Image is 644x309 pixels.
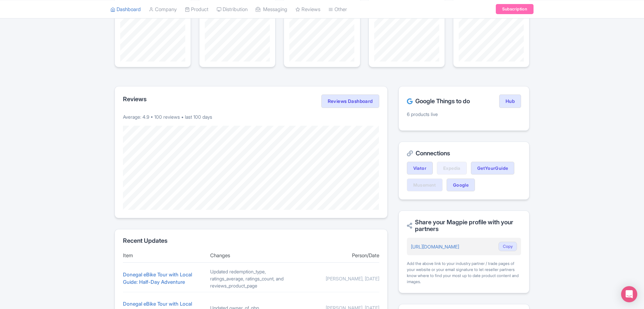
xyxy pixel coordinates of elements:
p: 6 products live [407,111,521,118]
a: GetYourGuide [471,162,515,175]
h2: Recent Updates [123,237,379,244]
div: Updated redemption_type, ratings_average, ratings_count, and reviews_product_page [210,268,292,289]
a: [URL][DOMAIN_NAME] [411,244,459,249]
p: Average: 4.9 • 100 reviews • last 100 days [123,113,379,120]
a: Subscription [496,4,534,14]
div: Add the above link to your industry partner / trade pages of your website or your email signature... [407,261,521,285]
a: Musement [407,179,443,191]
div: Changes [210,252,292,260]
a: Viator [407,162,433,175]
button: Copy [498,242,517,251]
div: Item [123,252,205,260]
a: Expedia [437,162,467,175]
h2: Google Things to do [407,98,470,105]
a: Hub [499,94,521,108]
h2: Reviews [123,96,147,103]
div: Open Intercom Messenger [621,286,637,302]
a: Reviews Dashboard [321,94,379,108]
h2: Share your Magpie profile with your partners [407,219,521,232]
div: [PERSON_NAME], [DATE] [297,275,379,282]
a: Google [447,179,475,191]
a: Donegal eBike Tour with Local Guide: Half-Day Adventure [123,271,192,285]
h2: Connections [407,150,521,157]
div: Person/Date [297,252,379,260]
